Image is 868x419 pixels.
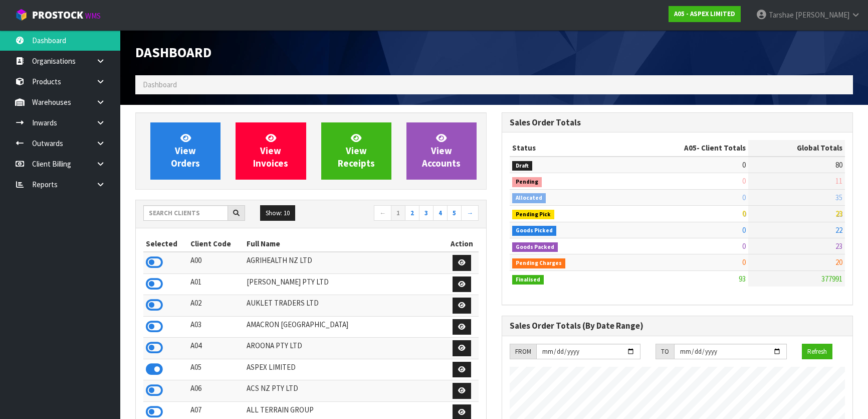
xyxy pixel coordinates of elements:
span: Goods Picked [512,226,556,236]
button: Refresh [802,344,832,360]
th: Full Name [244,236,445,252]
td: [PERSON_NAME] PTY LTD [244,273,445,295]
span: 377991 [821,274,842,284]
a: ViewInvoices [236,122,306,180]
span: View Receipts [338,132,375,170]
span: [PERSON_NAME] [795,10,849,20]
a: 1 [391,205,405,221]
span: Dashboard [143,80,177,89]
span: View Invoices [253,132,288,170]
td: A00 [188,252,244,273]
span: 35 [835,193,842,202]
span: Dashboard [135,44,211,61]
span: Draft [512,161,532,171]
div: FROM [510,344,536,360]
span: 20 [835,257,842,267]
span: View Orders [171,132,200,170]
th: Selected [143,236,188,252]
span: 0 [742,257,746,267]
img: cube-alt.png [15,9,28,21]
th: Global Totals [748,140,845,156]
span: 23 [835,241,842,251]
span: View Accounts [422,132,461,170]
span: 23 [835,209,842,218]
span: 80 [835,160,842,170]
span: 0 [742,241,746,251]
span: 0 [742,160,746,170]
span: ProStock [32,9,83,22]
a: A05 - ASPEX LIMITED [669,6,741,22]
button: Show: 10 [260,205,295,221]
span: Tarshae [769,10,794,20]
span: 93 [739,274,746,284]
th: Action [445,236,479,252]
input: Search clients [143,205,228,221]
div: TO [656,344,674,360]
th: Client Code [188,236,244,252]
a: ← [374,205,391,221]
th: - Client Totals [620,140,748,156]
span: 0 [742,225,746,235]
td: ASPEX LIMITED [244,359,445,380]
td: A06 [188,380,244,402]
td: A02 [188,295,244,317]
td: A04 [188,338,244,359]
strong: A05 - ASPEX LIMITED [674,10,735,18]
span: Goods Packed [512,242,558,252]
a: 3 [419,205,433,221]
h3: Sales Order Totals (By Date Range) [510,321,845,331]
a: 5 [447,205,462,221]
small: WMS [85,11,101,21]
a: ViewOrders [150,122,221,180]
a: → [461,205,479,221]
td: A01 [188,273,244,295]
span: Finalised [512,275,544,285]
td: AMACRON [GEOGRAPHIC_DATA] [244,316,445,338]
td: AUKLET TRADERS LTD [244,295,445,317]
nav: Page navigation [319,205,479,223]
td: A05 [188,359,244,380]
span: 22 [835,225,842,235]
span: A05 [684,143,697,153]
a: ViewReceipts [321,122,391,180]
span: Pending Charges [512,258,565,268]
span: 0 [742,176,746,186]
td: AROONA PTY LTD [244,338,445,359]
a: 2 [405,205,419,221]
td: AGRIHEALTH NZ LTD [244,252,445,273]
th: Status [510,140,620,156]
td: A03 [188,316,244,338]
span: Pending Pick [512,210,554,220]
span: 0 [742,209,746,218]
a: ViewAccounts [406,122,477,180]
td: ACS NZ PTY LTD [244,380,445,402]
h3: Sales Order Totals [510,118,845,127]
span: 0 [742,193,746,202]
span: Pending [512,177,542,187]
span: 11 [835,176,842,186]
span: Allocated [512,193,546,203]
a: 4 [433,205,448,221]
